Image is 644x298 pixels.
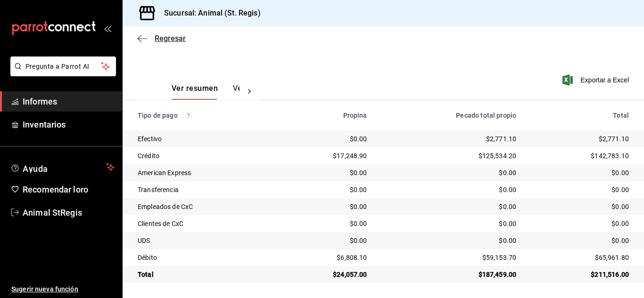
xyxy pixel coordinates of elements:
font: Clientes de CxC [138,220,183,227]
font: Informes [23,97,57,106]
font: $0.00 [350,186,367,193]
font: UDS [138,237,150,244]
font: $0.00 [499,220,516,227]
font: $24,057.00 [333,271,367,278]
font: $0.00 [350,203,367,210]
font: $0.00 [350,237,367,244]
font: $0.00 [350,169,367,177]
font: Propina [343,112,367,119]
font: $0.00 [611,220,629,227]
font: $187,459.00 [479,271,517,278]
font: $0.00 [499,186,516,193]
font: Sugerir nueva función [11,285,78,293]
font: Crédito [138,152,159,160]
font: Transferencia [138,186,179,193]
font: Exportar a Excel [580,76,629,84]
font: Sucursal: Animal (St. Regis) [164,8,261,17]
font: Regresar [155,34,186,43]
font: $0.00 [350,220,367,227]
font: $0.00 [611,169,629,177]
font: Ver resumen [172,84,218,93]
font: Total [138,271,154,278]
button: Regresar [138,34,186,43]
font: $6,808.10 [337,254,367,261]
font: $17,248.90 [333,152,367,160]
div: pestañas de navegación [172,83,240,100]
font: $2,771.10 [486,135,516,143]
font: Débito [138,254,157,261]
font: $142,783.10 [591,152,629,160]
font: Ayuda [23,164,48,174]
font: $0.00 [611,237,629,244]
font: $0.00 [350,135,367,143]
font: Empleados de CxC [138,203,193,210]
button: Exportar a Excel [564,74,629,86]
font: $211,516.00 [591,271,629,278]
font: $125,534.20 [479,152,517,160]
font: $0.00 [611,186,629,193]
button: Pregunta a Parrot AI [10,56,116,76]
font: Efectivo [138,135,162,143]
font: $0.00 [611,203,629,210]
svg: Los pagos realizados con Pay y otras terminales son montos brutos. [185,112,192,119]
a: Pregunta a Parrot AI [7,68,116,78]
button: abrir_cajón_menú [104,24,111,32]
font: Ver pagos [233,84,268,93]
font: $0.00 [499,203,516,210]
font: $0.00 [499,169,516,177]
font: Inventarios [23,120,66,129]
font: Pregunta a Parrot AI [25,63,90,70]
font: $2,771.10 [599,135,629,143]
font: American Express [138,169,191,177]
font: $65,961.80 [595,254,629,261]
font: $59,153.70 [482,254,517,261]
font: $0.00 [499,237,516,244]
font: Animal StRegis [23,208,82,217]
font: Pecado total propio [456,112,516,119]
font: Tipo de pago [138,112,178,119]
font: Recomendar loro [23,185,88,194]
font: Total [613,112,629,119]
